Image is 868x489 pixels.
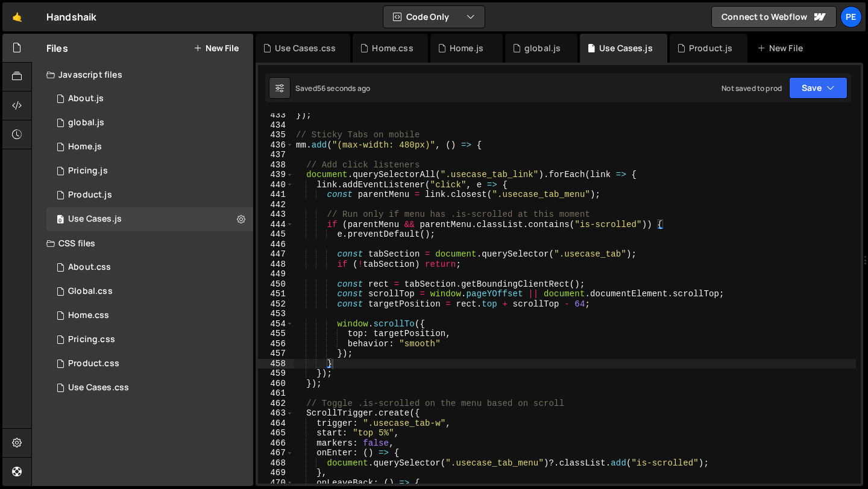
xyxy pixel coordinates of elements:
div: Handshaik [46,10,96,24]
div: 451 [258,289,294,299]
div: 438 [258,160,294,170]
div: 445 [258,229,294,240]
div: 16572/45138.css [46,279,253,304]
div: 448 [258,260,294,270]
div: 468 [258,458,294,469]
div: New File [757,42,808,54]
div: Home.css [68,310,109,321]
div: Home.css [372,42,413,54]
div: 463 [258,408,294,419]
div: 455 [258,329,294,339]
div: Pricing.js [68,166,108,176]
div: 459 [258,369,294,379]
div: 446 [258,240,294,250]
div: 454 [258,319,294,329]
div: Product.css [68,358,119,369]
div: 444 [258,220,294,230]
div: 16572/45430.js [46,159,253,183]
div: 434 [258,120,294,131]
div: Product.js [689,42,733,54]
div: About.js [68,93,104,104]
a: 🤙 [2,2,32,31]
div: 16572/45061.js [46,111,253,135]
div: Use Cases.css [275,42,336,54]
div: 458 [258,359,294,369]
div: 464 [258,419,294,429]
div: Javascript files [32,63,253,87]
div: 466 [258,438,294,449]
a: Connect to Webflow [711,6,837,28]
div: 456 [258,339,294,349]
div: 440 [258,180,294,190]
div: 16572/45211.js [46,183,253,207]
div: Saved [295,83,370,93]
div: 462 [258,399,294,409]
div: 449 [258,269,294,279]
div: 460 [258,379,294,389]
div: 465 [258,428,294,438]
div: CSS files [32,231,253,255]
div: 436 [258,140,294,151]
div: About.css [68,262,111,273]
div: 470 [258,478,294,488]
div: 450 [258,279,294,290]
div: Use Cases.js [68,214,122,225]
div: 441 [258,190,294,200]
span: 0 [57,216,64,225]
div: 442 [258,200,294,210]
div: 437 [258,150,294,160]
div: Not saved to prod [722,83,782,93]
h2: Files [46,42,68,55]
button: New File [193,43,239,53]
div: 16572/45333.css [46,376,253,400]
div: 16572/45332.js [46,207,253,231]
div: 16572/45051.js [46,135,253,159]
div: Home.js [68,142,102,152]
div: 439 [258,170,294,180]
div: Use Cases.css [68,382,129,393]
button: Save [789,77,848,99]
div: 435 [258,130,294,140]
div: Global.css [68,286,113,297]
div: 457 [258,349,294,359]
div: 16572/45330.css [46,352,253,376]
div: Product.js [68,190,112,201]
div: 453 [258,309,294,319]
div: 16572/45487.css [46,255,253,279]
div: 16572/45056.css [46,304,253,328]
a: Pe [840,6,862,28]
div: global.js [68,117,104,128]
div: 467 [258,448,294,458]
div: 16572/45431.css [46,328,253,352]
div: 469 [258,468,294,478]
div: 16572/45486.js [46,87,253,111]
div: 56 seconds ago [317,83,370,93]
div: Pricing.css [68,334,115,345]
div: global.js [524,42,561,54]
div: Use Cases.js [599,42,653,54]
div: 433 [258,110,294,120]
div: 461 [258,388,294,399]
div: Home.js [450,42,483,54]
div: 447 [258,249,294,260]
div: 452 [258,299,294,310]
div: 443 [258,210,294,220]
button: Code Only [383,6,485,28]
